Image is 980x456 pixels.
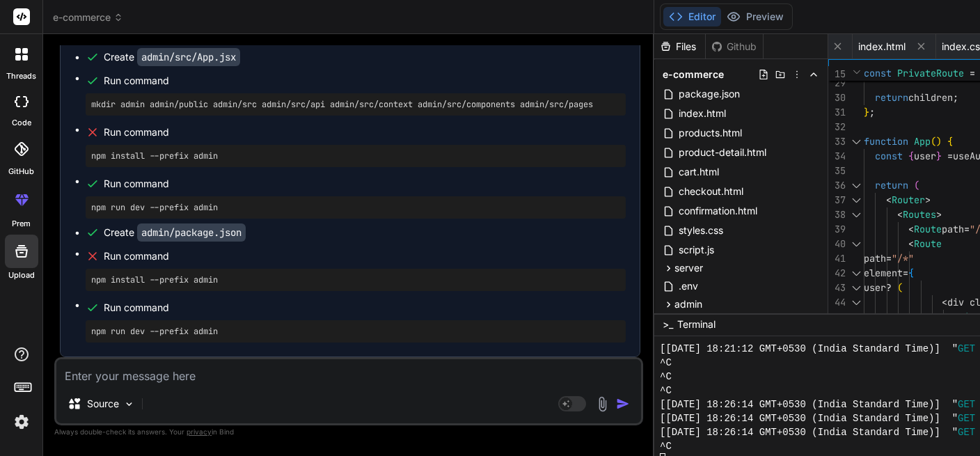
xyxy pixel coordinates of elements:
[104,125,626,139] span: Run command
[942,223,964,235] span: path
[663,7,721,26] button: Editor
[828,105,846,120] div: 31
[908,150,914,162] span: {
[721,7,789,26] button: Preview
[958,411,975,425] span: GET
[908,91,953,104] span: children
[660,398,958,411] span: [[DATE] 18:26:14 GMT+0530 (India Standard Time)] "
[677,183,745,200] span: checkout.html
[886,194,892,206] span: <
[864,106,869,118] span: }
[137,223,246,242] code: admin/package.json
[104,301,626,315] span: Run command
[123,398,135,410] img: Pick Models
[847,295,865,310] div: Click to collapse the range.
[858,40,906,54] span: index.html
[892,194,925,206] span: Router
[958,425,975,439] span: GET
[828,76,846,91] div: 29
[660,425,958,439] span: [[DATE] 18:26:14 GMT+0530 (India Standard Time)] "
[947,135,953,148] span: {
[864,252,886,265] span: path
[677,203,759,219] span: confirmation.html
[677,125,743,141] span: products.html
[903,208,936,221] span: Routes
[10,410,33,434] img: settings
[91,202,620,213] pre: npm run dev --prefix admin
[12,117,31,129] label: code
[828,120,846,134] div: 32
[847,193,865,207] div: Click to collapse the range.
[864,267,903,279] span: element
[931,135,936,148] span: (
[828,91,846,105] div: 30
[847,207,865,222] div: Click to collapse the range.
[925,194,931,206] span: >
[828,67,846,81] span: 15
[594,396,610,412] img: attachment
[677,144,768,161] span: product-detail.html
[875,150,903,162] span: const
[828,310,846,324] div: 45
[864,281,886,294] span: user
[137,48,240,66] code: admin/src/App.jsx
[660,370,672,384] span: ^C
[847,281,865,295] div: Click to collapse the range.
[91,99,620,110] pre: mkdir admin admin/public admin/src admin/src/api admin/src/context admin/src/components admin/src...
[958,398,975,411] span: GET
[660,411,958,425] span: [[DATE] 18:26:14 GMT+0530 (India Standard Time)] "
[660,384,672,398] span: ^C
[677,278,700,294] span: .env
[828,222,846,237] div: 39
[663,317,673,331] span: >_
[654,40,705,54] div: Files
[104,249,626,263] span: Run command
[903,267,908,279] span: =
[828,193,846,207] div: 37
[677,242,716,258] span: script.js
[936,150,942,162] span: }
[674,261,703,275] span: server
[875,179,908,191] span: return
[8,269,35,281] label: Upload
[970,67,975,79] span: =
[828,149,846,164] div: 34
[660,342,958,356] span: [[DATE] 18:21:12 GMT+0530 (India Standard Time)] "
[54,425,643,439] p: Always double-check its answers. Your in Bind
[104,74,626,88] span: Run command
[8,166,34,178] label: GitHub
[677,105,727,122] span: index.html
[886,281,892,294] span: ?
[847,266,865,281] div: Click to collapse the range.
[942,296,947,308] span: <
[828,295,846,310] div: 44
[936,135,942,148] span: )
[6,70,36,82] label: threads
[91,150,620,162] pre: npm install --prefix admin
[914,223,942,235] span: Route
[875,91,908,104] span: return
[908,267,914,279] span: {
[828,237,846,251] div: 40
[828,134,846,149] div: 33
[53,10,123,24] span: e-commerce
[908,237,914,250] span: <
[897,67,964,79] span: PrivateRoute
[914,237,942,250] span: Route
[677,86,741,102] span: package.json
[12,218,31,230] label: prem
[616,397,630,411] img: icon
[87,397,119,411] p: Source
[847,237,865,251] div: Click to collapse the range.
[953,91,958,104] span: ;
[897,208,903,221] span: <
[828,164,846,178] div: 35
[847,134,865,149] div: Click to collapse the range.
[828,251,846,266] div: 41
[674,297,702,311] span: admin
[104,226,246,239] div: Create
[828,281,846,295] div: 43
[914,150,936,162] span: user
[828,178,846,193] div: 36
[663,68,724,81] span: e-commerce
